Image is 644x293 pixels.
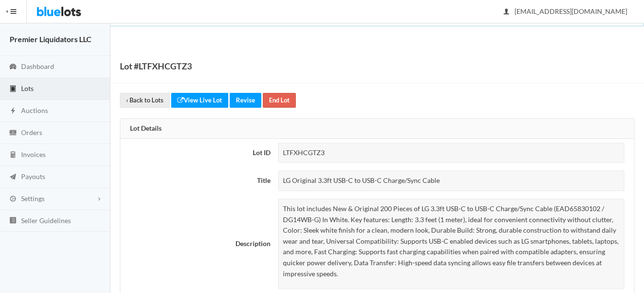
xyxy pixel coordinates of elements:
div: Lot Details [120,119,634,139]
strong: Premier Liquidators LLC [10,34,92,44]
ion-icon: paper plane [8,173,18,182]
a: ‹ Back to Lots [120,93,170,108]
h1: Lot #LTFXHCGTZ3 [120,59,192,73]
div: LTFXHCGTZ3 [278,143,624,163]
ion-icon: clipboard [8,85,18,94]
a: View Live Lot [171,93,228,108]
span: Orders [21,128,42,136]
ion-icon: cash [8,129,18,138]
span: Dashboard [21,62,54,70]
th: Title [120,167,274,195]
span: Payouts [21,172,45,180]
a: End Lot [263,93,296,108]
ion-icon: person [502,8,511,17]
span: Invoices [21,150,46,158]
ion-icon: cog [8,195,18,204]
span: [EMAIL_ADDRESS][DOMAIN_NAME] [504,7,627,15]
a: Revise [230,93,261,108]
span: Lots [21,84,34,92]
span: Seller Guidelines [21,216,71,225]
p: This lot includes New & Original 200 Pieces of LG 3.3ft USB-C to USB-C Charge/Sync Cable (EAD6583... [283,203,620,279]
span: Auctions [21,106,48,114]
ion-icon: speedometer [8,63,18,72]
ion-icon: flash [8,107,18,116]
div: LG Original 3.3ft USB-C to USB-C Charge/Sync Cable [278,170,624,191]
th: Description [120,195,274,293]
th: Lot ID [120,139,274,167]
span: Settings [21,194,45,203]
ion-icon: calculator [8,151,18,160]
ion-icon: list box [8,216,18,225]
